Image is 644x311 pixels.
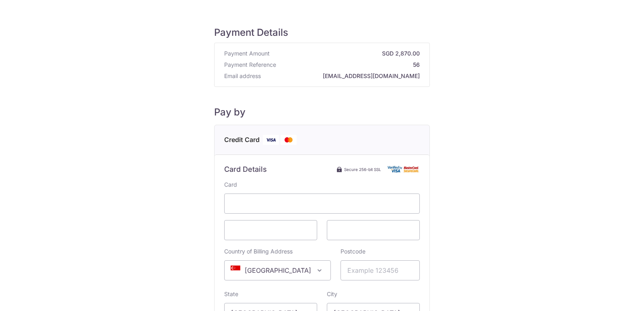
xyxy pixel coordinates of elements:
h5: Payment Details [214,27,430,39]
iframe: To enrich screen reader interactions, please activate Accessibility in Grammarly extension settings [231,199,413,208]
span: Singapore [224,260,331,280]
label: Card [224,181,237,189]
label: Country of Billing Address [224,247,293,255]
strong: 56 [279,61,420,69]
strong: [EMAIL_ADDRESS][DOMAIN_NAME] [264,72,420,80]
label: State [224,290,238,298]
img: Mastercard [281,135,297,145]
img: Visa [263,135,279,145]
span: Secure 256-bit SSL [344,166,381,173]
input: Example 123456 [341,260,420,280]
label: Postcode [341,247,365,255]
strong: SGD 2,870.00 [273,49,420,58]
h5: Pay by [214,106,430,118]
span: Payment Reference [224,61,276,69]
img: Card secure [388,166,420,173]
span: Payment Amount [224,49,270,58]
span: Email address [224,72,261,80]
h6: Card Details [224,165,267,174]
span: Credit Card [224,135,260,145]
iframe: Secure card expiration date input frame [231,225,310,235]
label: City [327,290,337,298]
span: Singapore [225,261,330,280]
iframe: Secure card security code input frame [334,225,413,235]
